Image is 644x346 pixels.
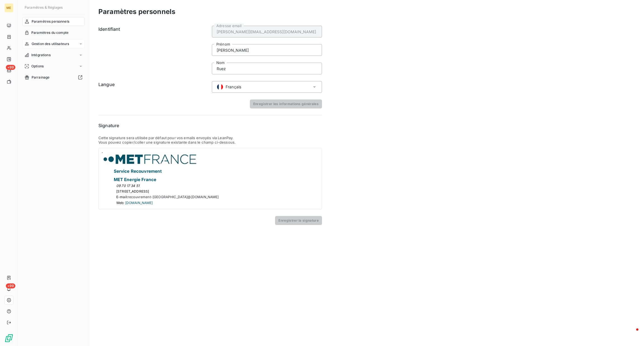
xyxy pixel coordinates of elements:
span: Paramètres & Réglages [25,5,63,10]
button: Enregistrer les informations générales [250,99,322,108]
span: Parrainage [32,75,50,80]
span: Paramètres du compte [31,30,68,35]
h6: Signature [98,122,322,129]
span: Service Recouvrement [114,169,162,174]
p: Cette signature sera utilisée par défaut pour vos emails envoyés via LeanPay. [98,136,322,140]
a: Gestion des utilisateurs [22,39,85,48]
span: Français [226,84,241,90]
button: Enregistrer la signature [275,216,322,225]
a: [DOMAIN_NAME] [125,200,153,205]
span: MET Energie France [114,177,157,182]
input: placeholder [212,44,322,56]
div: ME [4,3,13,12]
a: Parrainage [22,73,85,82]
span: [DOMAIN_NAME] [125,201,153,205]
span: E-mail: [116,195,128,199]
span: 09 70 17 34 51 [116,184,139,188]
span: Options [31,64,44,69]
span: [DOMAIN_NAME] [191,195,219,199]
span: Gestion des utilisateurs [32,41,69,46]
input: placeholder [212,26,322,37]
a: recouvrement-[GEOGRAPHIC_DATA]@[DOMAIN_NAME] [128,194,219,199]
p: Vous pouvez copier/coller une signature existante dans le champ ci-dessous. [98,140,322,144]
span: +99 [6,65,15,70]
span: +99 [6,283,15,288]
a: +99 [4,66,13,75]
span: Paramètres personnels [32,19,69,24]
span: recouvrement-[GEOGRAPHIC_DATA]@ [128,195,191,199]
a: Paramètres du compte [22,28,85,37]
iframe: Intercom live chat [625,327,638,340]
h3: Paramètres personnels [98,7,175,17]
h6: Langue [98,81,209,93]
a: Options [22,62,85,71]
input: placeholder [212,63,322,74]
h6: Identifiant [98,26,209,74]
span: Intégrations [31,53,51,58]
a: Intégrations [22,51,85,60]
span: Web: [116,201,124,205]
span: [STREET_ADDRESS] [116,189,149,193]
img: Logo LeanPay [4,334,13,343]
a: Paramètres personnels [22,17,85,26]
